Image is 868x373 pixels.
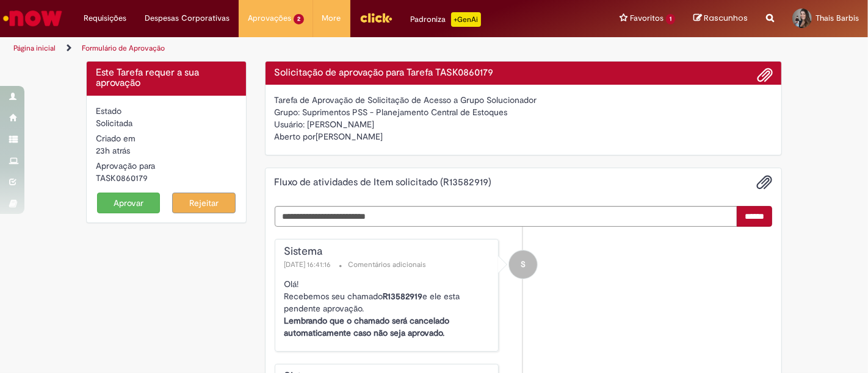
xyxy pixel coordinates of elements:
[96,160,155,172] label: Aprovação para
[630,12,664,24] span: Favoritos
[284,278,493,339] p: Olá! Recebemos seu chamado e ele esta pendente aprovação.
[13,43,56,53] a: Página inicial
[96,145,130,156] span: 23h atrás
[411,12,481,27] div: Padroniza
[82,43,165,53] a: Formulário de Aprovação
[284,260,334,269] span: [DATE] 16:41:16
[1,6,64,30] img: ServiceNow
[275,177,492,188] h2: Fluxo de atividades de Item solicitado (R13582919) Histórico de tíquete
[84,12,126,24] span: Requisições
[383,291,423,302] b: R13582919
[284,315,450,338] b: Lembrando que o chamado será cancelado automaticamente caso não seja aprovado.
[294,14,304,24] span: 2
[816,13,859,23] span: Thais Barbis
[704,12,748,24] span: Rascunhos
[97,193,161,213] button: Aprovar
[756,174,772,190] button: Adicionar anexos
[96,117,237,129] div: Solicitada
[96,144,237,157] div: 30/09/2025 16:41:14
[172,193,236,213] button: Rejeitar
[96,132,136,144] label: Criado em
[275,94,773,106] div: Tarefa de Aprovação de Solicitação de Acesso a Grupo Solucionador
[322,12,341,24] span: More
[96,145,130,156] time: 30/09/2025 16:41:14
[349,260,427,270] small: Comentários adicionais
[451,12,481,27] p: +GenAi
[509,250,537,279] div: System
[666,14,675,24] span: 1
[248,12,291,24] span: Aprovações
[96,68,237,89] h4: Este Tarefa requer a sua aprovação
[145,12,230,24] span: Despesas Corporativas
[521,250,526,279] span: S
[96,105,121,117] label: Estado
[693,13,748,24] a: Rascunhos
[275,130,773,146] div: [PERSON_NAME]
[275,118,773,130] div: Usuário: [PERSON_NAME]
[284,246,493,258] div: Sistema
[275,106,773,118] div: Grupo: Suprimentos PSS - Planejamento Central de Estoques
[96,172,237,184] div: TASK0860179
[275,130,316,143] label: Aberto por
[360,9,392,27] img: click_logo_yellow_360x200.png
[275,68,773,79] h4: Solicitação de aprovação para Tarefa TASK0860179
[9,37,570,60] ul: Trilhas de página
[275,206,738,226] textarea: Digite sua mensagem aqui...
